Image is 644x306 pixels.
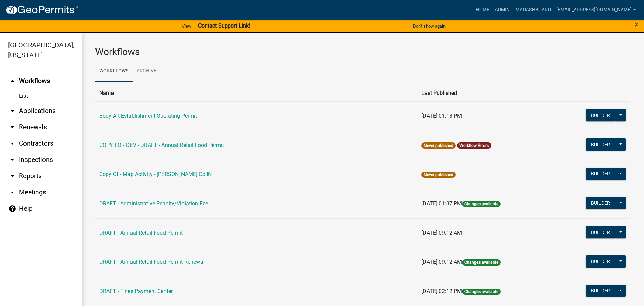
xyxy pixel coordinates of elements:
button: Builder [586,226,615,238]
a: Copy Of - Map Activity - [PERSON_NAME] Co IN [99,171,212,177]
span: [DATE] 09:12 AM [421,230,462,236]
i: arrow_drop_down [8,139,16,148]
i: arrow_drop_up [8,77,16,85]
span: Never published [421,142,456,149]
button: Builder [586,138,615,151]
span: [DATE] 02:12 PM [421,288,462,294]
i: arrow_drop_down [8,156,16,164]
a: Workflows [95,61,133,82]
span: Changes available [462,259,501,266]
button: Close [634,20,639,29]
span: Changes available [462,201,501,207]
a: DRAFT - Annual Retail Food Permit Renewal [99,259,205,265]
i: arrow_drop_down [8,107,16,115]
strong: Contact Support Link! [198,22,250,29]
a: My Dashboard [512,3,554,16]
button: Builder [586,109,615,121]
th: Last Published [417,85,554,101]
a: [EMAIL_ADDRESS][DOMAIN_NAME] [554,3,639,16]
span: Never published [421,172,456,178]
i: help [8,205,16,213]
button: Builder [586,197,615,209]
a: View [179,20,194,32]
span: [DATE] 01:37 PM [421,200,462,207]
span: × [634,20,639,29]
a: Admin [492,3,512,16]
a: DRAFT - Annual Retail Food Permit [99,230,183,236]
span: [DATE] 01:18 PM [421,113,462,119]
a: DRAFT - Administrative Penalty/Violation Fee [99,200,208,207]
span: Changes available [462,289,501,295]
a: Archive [133,61,160,82]
button: Builder [586,168,615,180]
button: Builder [586,255,615,268]
th: Name [95,85,417,101]
i: arrow_drop_down [8,188,16,197]
i: arrow_drop_down [8,172,16,180]
button: Builder [586,285,615,297]
span: [DATE] 09:12 AM [421,259,462,265]
a: Home [473,3,492,16]
i: arrow_drop_down [8,123,16,131]
a: Body Art Establishment Operating Permit [99,113,197,119]
button: Don't show again [410,20,448,32]
h3: Workflows [95,46,630,58]
a: COPY FOR DEV - DRAFT - Annual Retail Food Permit [99,142,224,148]
a: DRAFT - Fines Payment Center [99,288,173,294]
a: Workflow Errors [459,143,489,148]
